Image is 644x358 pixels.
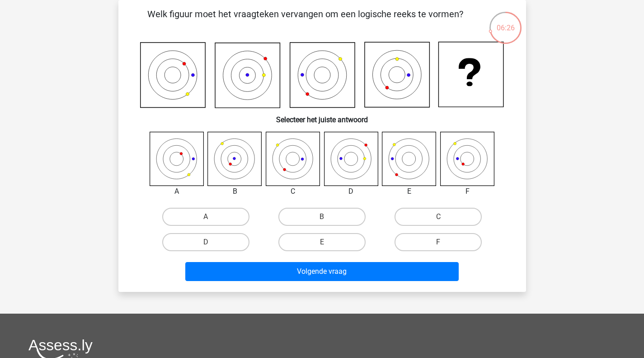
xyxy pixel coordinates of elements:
button: Volgende vraag [185,262,459,281]
label: A [162,208,249,226]
div: 06:26 [489,11,522,33]
label: E [278,233,366,251]
div: A [143,186,211,197]
div: D [317,186,385,197]
div: F [433,186,502,197]
p: Welk figuur moet het vraagteken vervangen om een logische reeks te vormen? [133,7,478,34]
div: E [375,186,443,197]
div: B [201,186,269,197]
label: D [162,233,249,251]
label: C [395,208,482,226]
label: F [395,233,482,251]
div: C [259,186,327,197]
h6: Selecteer het juiste antwoord [133,108,512,124]
label: B [278,208,366,226]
